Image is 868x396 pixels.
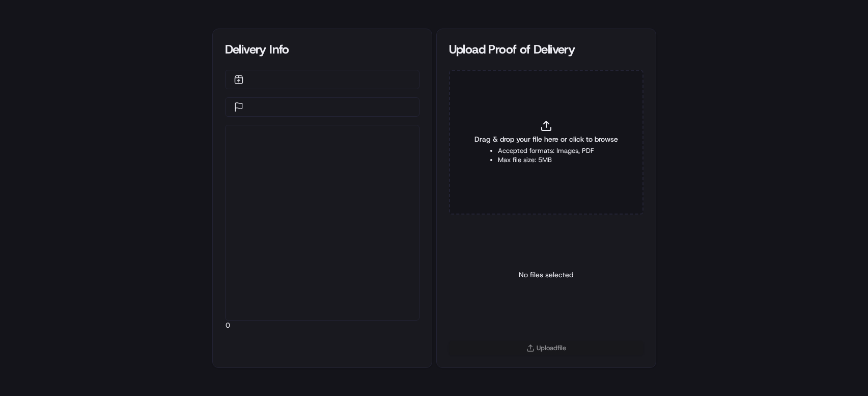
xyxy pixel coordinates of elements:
[449,41,643,58] div: Upload Proof of Delivery
[225,41,419,58] div: Delivery Info
[498,155,594,165] li: Max file size: 5MB
[474,134,618,144] span: Drag & drop your file here or click to browse
[226,125,419,320] div: 0
[498,146,594,155] li: Accepted formats: Images, PDF
[519,270,573,280] p: No files selected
